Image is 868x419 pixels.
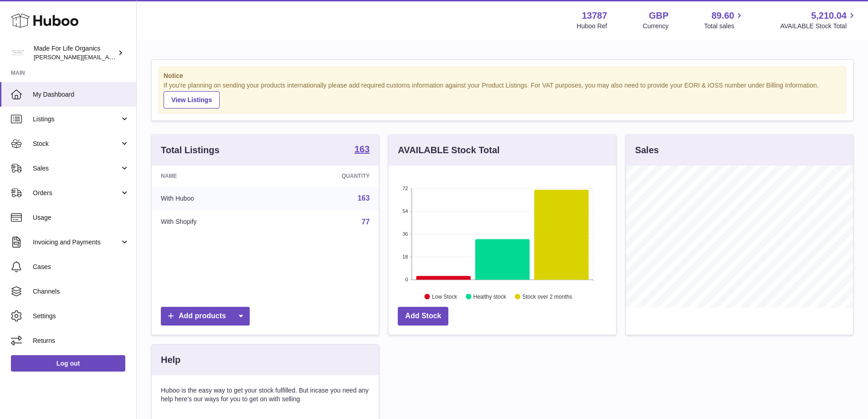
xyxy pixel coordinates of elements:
span: Settings [33,312,129,321]
span: Invoicing and Payments [33,238,120,247]
span: Orders [33,189,120,197]
span: 89.60 [711,10,734,22]
div: If you're planning on sending your products internationally please add required customs informati... [164,81,841,109]
strong: 13787 [582,10,607,22]
a: View Listings [164,91,220,109]
text: 18 [403,254,408,259]
th: Name [152,166,274,186]
h3: Help [161,354,180,366]
h3: Sales [635,144,659,156]
td: With Huboo [152,186,274,210]
span: [PERSON_NAME][EMAIL_ADDRESS][PERSON_NAME][DOMAIN_NAME] [34,53,231,61]
a: Log out [11,355,125,372]
span: My Dashboard [33,90,129,99]
p: Huboo is the easy way to get your stock fulfilled. But incase you need any help here's our ways f... [161,386,370,403]
span: Channels [33,287,129,296]
span: Usage [33,213,129,222]
text: Healthy stock [473,293,507,300]
text: 72 [403,186,408,191]
text: 0 [406,277,408,282]
span: Cases [33,263,129,271]
span: Total sales [704,22,745,31]
text: Stock over 2 months [523,293,572,300]
text: Low Stock [432,293,457,300]
th: Quantity [274,166,379,186]
a: Add Stock [398,307,448,326]
span: AVAILABLE Stock Total [780,22,857,31]
text: 54 [403,208,408,214]
h3: AVAILABLE Stock Total [398,144,499,156]
a: 163 [354,145,370,155]
h3: Total Listings [161,144,220,156]
a: 77 [362,218,370,226]
strong: 163 [354,145,370,154]
div: Huboo Ref [577,22,607,31]
img: geoff.winwood@madeforlifeorganics.com [11,46,25,60]
a: 5,210.04 AVAILABLE Stock Total [780,10,857,31]
text: 36 [403,231,408,237]
span: Returns [33,336,129,345]
strong: Notice [164,72,841,80]
span: Sales [33,164,120,173]
span: 5,210.04 [811,10,847,22]
div: Currency [643,22,669,31]
a: Add products [161,307,250,326]
span: Listings [33,115,120,124]
td: With Shopify [152,210,274,234]
span: Stock [33,140,120,148]
a: 89.60 Total sales [704,10,745,31]
div: Made For Life Organics [34,44,116,62]
a: 163 [358,194,370,202]
strong: GBP [649,10,668,22]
